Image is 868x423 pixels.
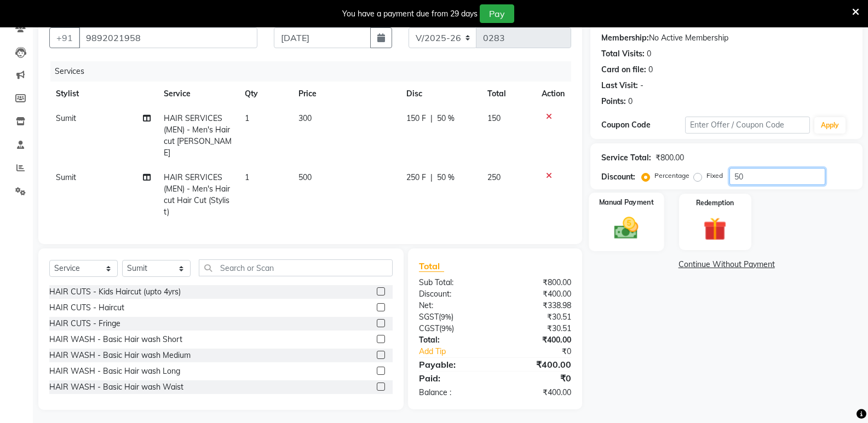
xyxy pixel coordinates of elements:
div: 0 [628,96,633,107]
div: HAIR WASH - Basic Hair wash Short [49,334,182,345]
div: ₹800.00 [495,277,579,288]
span: HAIR SERVICES (MEN) - Men's Haircut [PERSON_NAME] [164,113,232,158]
div: Paid: [411,372,495,385]
div: ₹0 [495,372,579,385]
img: _cash.svg [607,214,646,242]
div: ₹400.00 [495,334,579,346]
div: HAIR WASH - Basic Hair wash Long [49,366,180,377]
label: Percentage [654,171,689,181]
div: Sub Total: [411,277,495,288]
span: Sumit [56,113,76,123]
span: 250 [487,172,501,182]
span: 500 [298,172,312,182]
label: Manual Payment [599,197,654,207]
label: Fixed [706,171,723,181]
span: 50 % [437,113,455,124]
div: Membership: [601,32,649,44]
th: Price [292,82,399,106]
div: Services [50,61,579,82]
input: Search or Scan [199,259,393,276]
span: 150 F [406,113,426,124]
span: | [430,113,433,124]
div: Coupon Code [601,119,685,131]
div: ₹400.00 [495,288,579,300]
div: HAIR CUTS - Haircut [49,302,124,314]
span: HAIR SERVICES (MEN) - Men's Haircut Hair Cut (Stylist) [164,172,230,217]
span: 1 [245,172,249,182]
th: Qty [238,82,292,106]
span: 9% [441,312,451,321]
span: 50 % [437,172,455,183]
div: You have a payment due from 29 days [342,8,478,20]
div: HAIR WASH - Basic Hair wash Medium [49,350,191,361]
a: Continue Without Payment [593,259,860,270]
div: ( ) [411,311,495,323]
div: Last Visit: [601,80,638,91]
span: 150 [487,113,501,123]
div: HAIR CUTS - Kids Haircut (upto 4yrs) [49,286,181,298]
span: | [430,172,433,183]
div: ₹30.51 [495,311,579,323]
div: Total Visits: [601,48,645,60]
label: Redemption [696,198,734,208]
div: Discount: [411,288,495,300]
div: ₹0 [509,346,579,357]
div: HAIR WASH - Basic Hair wash Waist [49,381,183,393]
div: - [640,80,643,91]
a: Add Tip [411,346,509,357]
div: Payable: [411,358,495,371]
div: Net: [411,300,495,311]
button: Apply [814,117,846,134]
input: Enter Offer / Coupon Code [685,117,810,134]
th: Disc [400,82,481,106]
div: Total: [411,334,495,346]
div: Balance : [411,387,495,398]
input: Search by Name/Mobile/Email/Code [79,27,257,48]
div: Discount: [601,171,635,183]
div: Card on file: [601,64,646,76]
button: Pay [480,4,514,23]
div: No Active Membership [601,32,852,44]
div: HAIR CUTS - Fringe [49,318,120,329]
span: Sumit [56,172,76,182]
th: Total [481,82,535,106]
span: SGST [419,312,439,322]
div: ₹338.98 [495,300,579,311]
span: 1 [245,113,249,123]
div: 0 [648,64,653,76]
th: Service [157,82,238,106]
span: 9% [441,324,452,333]
div: Service Total: [601,152,651,164]
th: Action [535,82,571,106]
img: _gift.svg [696,215,734,244]
div: Points: [601,96,626,107]
div: ₹800.00 [656,152,684,164]
span: 300 [298,113,312,123]
span: 250 F [406,172,426,183]
div: ₹30.51 [495,323,579,334]
div: ₹400.00 [495,387,579,398]
div: ₹400.00 [495,358,579,371]
span: CGST [419,323,439,333]
div: 0 [647,48,651,60]
span: Total [419,260,444,272]
button: +91 [49,27,80,48]
th: Stylist [49,82,157,106]
div: ( ) [411,323,495,334]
